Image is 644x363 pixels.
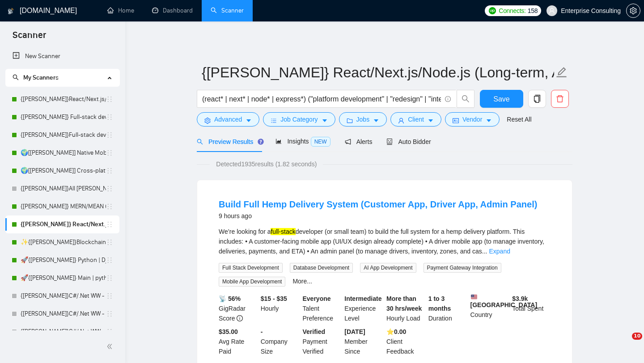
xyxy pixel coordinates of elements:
[424,263,501,273] span: Payment Gateway Integration
[408,114,424,124] span: Client
[21,90,106,108] a: {[PERSON_NAME]}React/Next.js/Node.js (Long-term, All Niches)
[311,137,330,147] span: NEW
[356,114,370,124] span: Jobs
[106,292,113,300] span: holder
[529,95,546,103] span: copy
[339,112,387,127] button: folderJobscaret-down
[271,117,277,124] span: bars
[303,328,326,335] b: Verified
[211,7,244,14] a: searchScanner
[482,248,487,255] span: ...
[301,294,343,323] div: Talent Preference
[5,269,119,287] li: 🚀{ILYA} Main | python | django | AI (+less than 30 h)
[512,295,528,302] b: $ 3.9k
[219,227,551,256] div: We’re looking for a developer (or small team) to build the full system for a hemp delivery platfo...
[292,278,312,285] a: More...
[106,274,113,282] span: holder
[5,305,119,323] li: {Kate}C#/.Net WW - best match (not preferred location)
[499,6,525,16] span: Connects:
[214,114,242,124] span: Advanced
[470,294,538,308] b: [GEOGRAPHIC_DATA]
[632,333,642,340] span: 10
[271,228,295,235] mark: full-stack
[106,257,113,264] span: holder
[107,7,134,14] a: homeHome
[275,138,330,145] span: Insights
[489,7,496,14] img: upwork-logo.png
[106,310,113,317] span: holder
[246,117,252,124] span: caret-down
[106,221,113,228] span: holder
[373,117,379,124] span: caret-down
[21,144,106,162] a: 🌍[[PERSON_NAME]] Native Mobile WW
[106,149,113,156] span: holder
[259,294,301,323] div: Hourly
[486,117,492,124] span: caret-down
[345,138,373,145] span: Alerts
[614,333,635,354] iframe: Intercom live chat
[5,162,119,180] li: 🌍[Kate] Cross-platform Mobile WW
[385,327,427,356] div: Client Feedback
[344,295,381,302] b: Intermediate
[5,233,119,251] li: ✨{ILYA}Blockchain WW
[528,6,538,16] span: 158
[21,323,106,341] a: {[PERSON_NAME]}C#/.Net WW - best match (<1 month)
[510,294,552,323] div: Total Spent
[5,47,119,65] li: New Scanner
[551,90,569,108] button: delete
[261,295,287,302] b: $15 - $35
[106,114,113,121] span: holder
[219,295,241,302] b: 📡 56%
[469,294,511,323] div: Country
[219,199,537,209] a: Build Full Hemp Delivery System (Customer App, Driver App, Admin Panel)
[202,61,554,84] input: Scanner name...
[219,277,285,287] span: Mobile App Development
[489,248,510,255] a: Expand
[21,162,106,180] a: 🌍[[PERSON_NAME]] Cross-platform Mobile WW
[398,117,404,124] span: user
[21,215,106,233] a: {[PERSON_NAME]} React/Next.js/Node.js (Long-term, All Niches)
[204,117,211,124] span: setting
[106,167,113,174] span: holder
[197,112,259,127] button: settingAdvancedcaret-down
[626,4,640,18] button: setting
[344,328,365,335] b: [DATE]
[259,327,301,356] div: Company Size
[390,112,441,127] button: userClientcaret-down
[217,327,259,356] div: Avg Rate Paid
[457,90,475,108] button: search
[360,263,416,273] span: AI App Development
[106,185,113,192] span: holder
[493,93,509,105] span: Save
[257,138,265,146] div: Tooltip anchor
[219,211,537,221] div: 9 hours ago
[5,287,119,305] li: {Kate}C#/.Net WW - best match
[5,126,119,144] li: {Kate}Full-stack devs WW (<1 month) - pain point
[343,327,385,356] div: Member Since
[386,328,406,335] b: ⭐️ 0.00
[217,294,259,323] div: GigRadar Score
[21,269,106,287] a: 🚀{[PERSON_NAME]} Main | python | django | AI (+less than 30 h)
[322,117,328,124] span: caret-down
[202,93,441,105] input: Search Freelance Jobs...
[5,180,119,198] li: {Kate}All stack WW - web [НАДО ПЕРЕДЕЛАТЬ]
[5,144,119,162] li: 🌍[Kate] Native Mobile WW
[280,114,318,124] span: Job Category
[21,198,106,215] a: {[PERSON_NAME]} MERN/MEAN (Enterprise & SaaS)
[453,117,459,124] span: idcard
[106,131,113,139] span: holder
[21,251,106,269] a: 🚀{[PERSON_NAME]} Python | Django | AI /
[21,180,106,198] a: {[PERSON_NAME]}All [PERSON_NAME] - web [НАДО ПЕРЕДЕЛАТЬ]
[197,139,203,145] span: search
[386,138,431,145] span: Auto Bidder
[219,263,283,273] span: Full Stack Development
[21,108,106,126] a: {[PERSON_NAME]} Full-stack devs WW - pain point
[457,95,474,103] span: search
[445,96,451,102] span: info-circle
[13,74,59,81] span: My Scanners
[5,198,119,215] li: {Kate} MERN/MEAN (Enterprise & SaaS)
[106,342,115,351] span: double-left
[106,203,113,210] span: holder
[386,139,393,145] span: robot
[507,114,531,124] a: Reset All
